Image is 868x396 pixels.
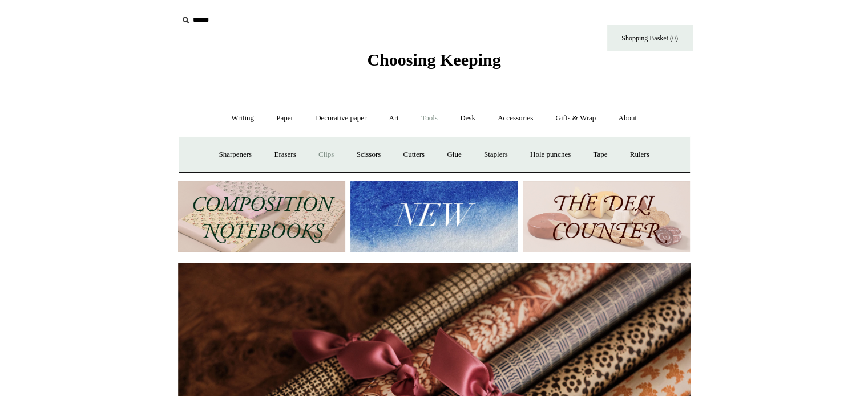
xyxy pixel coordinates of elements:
[346,140,391,170] a: Scissors
[266,103,304,133] a: Paper
[178,181,345,252] img: 202302 Composition ledgers.jpg__PID:69722ee6-fa44-49dd-a067-31375e5d54ec
[583,140,617,170] a: Tape
[367,50,500,69] span: Choosing Keeping
[308,140,344,170] a: Clips
[264,140,306,170] a: Erasers
[607,25,693,51] a: Shopping Basket (0)
[437,140,471,170] a: Glue
[379,103,409,133] a: Art
[487,103,543,133] a: Accessories
[523,181,690,252] img: The Deli Counter
[620,140,660,170] a: Rulers
[608,103,647,133] a: About
[208,140,262,170] a: Sharpeners
[520,140,581,170] a: Hole punches
[393,140,435,170] a: Cutters
[474,140,518,170] a: Staplers
[221,103,264,133] a: Writing
[545,103,606,133] a: Gifts & Wrap
[350,181,518,252] img: New.jpg__PID:f73bdf93-380a-4a35-bcfe-7823039498e1
[305,103,377,133] a: Decorative paper
[450,103,486,133] a: Desk
[367,59,500,67] a: Choosing Keeping
[411,103,448,133] a: Tools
